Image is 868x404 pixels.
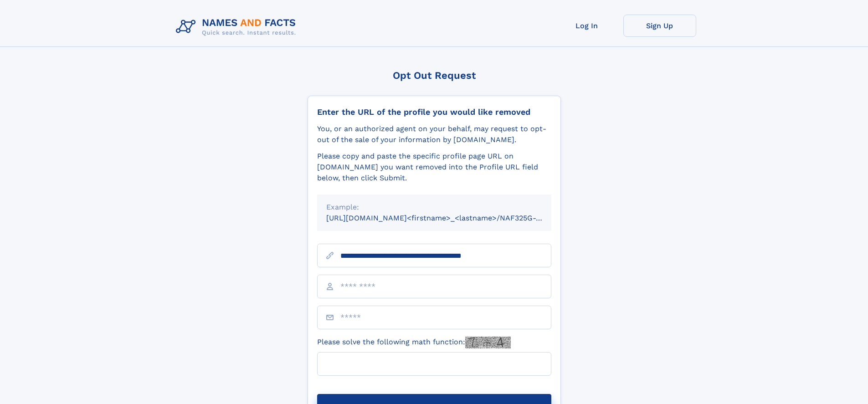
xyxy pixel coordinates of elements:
a: Sign Up [623,15,696,37]
img: Logo Names and Facts [172,15,303,39]
div: Enter the URL of the profile you would like removed [317,107,551,117]
div: You, or an authorized agent on your behalf, may request to opt-out of the sale of your informatio... [317,123,551,145]
small: [URL][DOMAIN_NAME]<firstname>_<lastname>/NAF325G-xxxxxxxx [326,214,569,222]
div: Opt Out Request [308,70,561,81]
div: Example: [326,202,542,213]
div: Please copy and paste the specific profile page URL on [DOMAIN_NAME] you want removed into the Pr... [317,151,551,184]
a: Log In [550,15,623,37]
label: Please solve the following math function: [317,337,511,348]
